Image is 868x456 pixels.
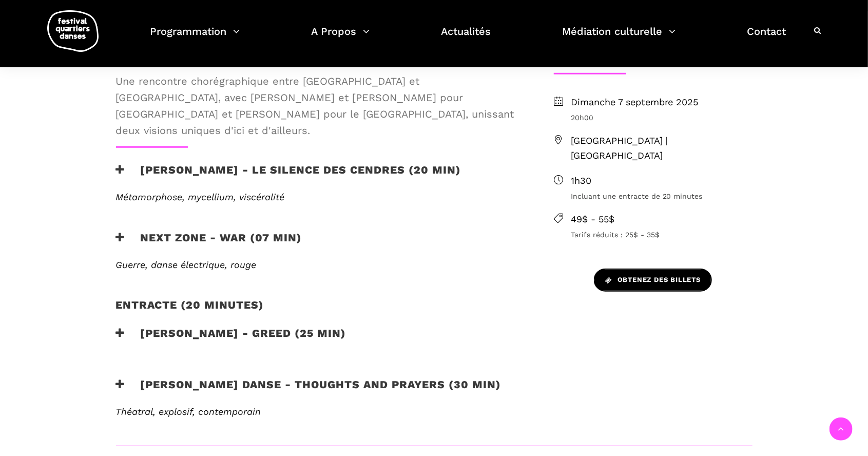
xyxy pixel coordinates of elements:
[747,23,786,53] a: Contact
[116,192,285,202] span: Métamorphose, mycellium, viscéralité
[571,134,753,163] span: [GEOGRAPHIC_DATA] | [GEOGRAPHIC_DATA]
[116,231,302,257] h3: next zone - WAR (07 min)
[571,212,753,227] span: 49$ - 55$
[571,229,753,240] span: Tarifs réduits : 25$ - 35$
[571,95,753,110] span: Dimanche 7 septembre 2025
[311,23,370,53] a: A Propos
[571,112,753,123] span: 20h00
[116,259,257,270] span: Guerre, danse électrique, rouge
[150,23,240,53] a: Programmation
[571,191,753,202] span: Incluant une entracte de 20 minutes
[116,73,520,139] span: Une rencontre chorégraphique entre [GEOGRAPHIC_DATA] et [GEOGRAPHIC_DATA], avec [PERSON_NAME] et ...
[116,298,264,324] h4: entracte (20 minutes)
[441,23,491,53] a: Actualités
[47,10,99,52] img: logo-fqd-med
[605,275,701,286] span: Obtenez des billets
[116,406,261,417] span: Théatral, explosif, contemporain
[594,269,712,292] a: Obtenez des billets
[571,174,753,188] span: 1h30
[116,327,346,352] h3: [PERSON_NAME] - greed (25 min)
[562,23,676,53] a: Médiation culturelle
[116,163,461,189] h3: [PERSON_NAME] - Le silence des cendres (20 min)
[116,378,501,404] h3: [PERSON_NAME] Danse - Thoughts and Prayers (30 min)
